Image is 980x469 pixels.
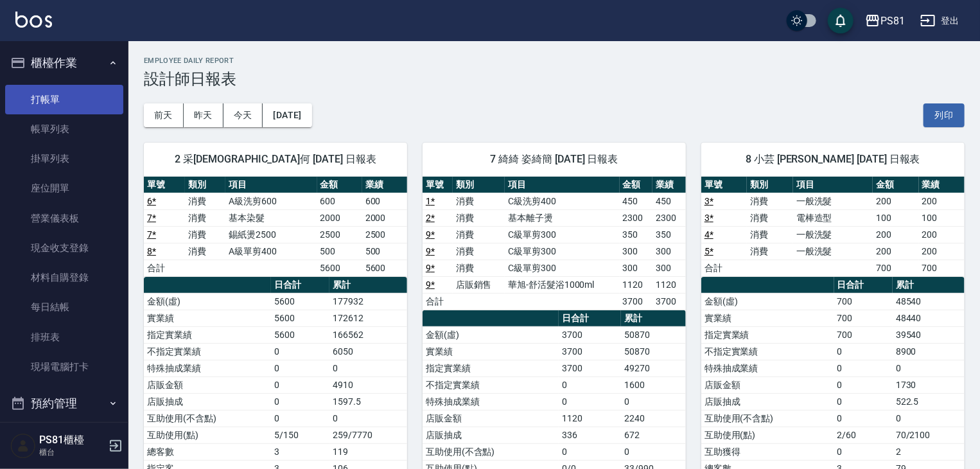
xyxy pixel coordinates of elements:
td: 互助獲得 [701,443,834,460]
td: 店販金額 [423,410,559,427]
td: 錫紙燙2500 [225,226,317,243]
td: 500 [362,243,407,260]
h2: Employee Daily Report [144,57,965,65]
th: 類別 [185,177,226,193]
td: 0 [559,376,621,393]
td: 672 [621,427,686,443]
td: 2000 [362,209,407,226]
td: 450 [652,193,686,209]
td: 2240 [621,410,686,427]
th: 累計 [329,277,407,294]
td: 700 [873,260,918,276]
td: 特殊抽成業績 [144,360,271,376]
td: 特殊抽成業績 [701,360,834,376]
td: 100 [919,209,965,226]
td: 600 [317,193,362,209]
td: 基本離子燙 [505,209,619,226]
td: 70/2100 [893,427,965,443]
button: 昨天 [184,103,223,127]
td: 3700 [559,343,621,360]
td: A級單剪400 [225,243,317,260]
td: 5600 [271,310,329,326]
span: 2 采[DEMOGRAPHIC_DATA]何 [DATE] 日報表 [159,153,392,166]
td: 0 [621,393,686,410]
td: 166562 [329,326,407,343]
td: 600 [362,193,407,209]
th: 類別 [453,177,505,193]
td: 2500 [317,226,362,243]
td: 一般洗髮 [793,193,873,209]
td: 259/7770 [329,427,407,443]
td: 5600 [317,260,362,276]
td: 消費 [453,260,505,276]
td: 消費 [453,226,505,243]
td: 200 [919,193,965,209]
td: 0 [621,443,686,460]
img: Person [10,433,36,459]
td: 1600 [621,376,686,393]
td: 3700 [559,360,621,376]
td: 500 [317,243,362,260]
h3: 設計師日報表 [144,70,965,88]
td: 消費 [453,193,505,209]
button: [DATE] [263,103,311,127]
td: 1120 [652,276,686,293]
a: 打帳單 [5,85,123,114]
td: 522.5 [893,393,965,410]
button: 前天 [144,103,184,127]
th: 項目 [225,177,317,193]
td: 450 [620,193,653,209]
td: 700 [919,260,965,276]
button: 今天 [223,103,263,127]
button: 預約管理 [5,387,123,420]
th: 日合計 [271,277,329,294]
td: 48540 [893,293,965,310]
td: 指定實業績 [701,326,834,343]
a: 每日結帳 [5,292,123,322]
td: 指定實業績 [144,326,271,343]
button: 櫃檯作業 [5,46,123,80]
td: 5600 [271,326,329,343]
td: 消費 [185,226,226,243]
td: 2300 [620,209,653,226]
td: 消費 [747,193,792,209]
td: 消費 [747,209,792,226]
td: 0 [893,360,965,376]
td: 5600 [271,293,329,310]
td: 200 [873,193,918,209]
a: 現場電腦打卡 [5,352,123,382]
td: 一般洗髮 [793,226,873,243]
td: 互助使用(不含點) [423,443,559,460]
td: 0 [559,443,621,460]
td: 0 [834,393,893,410]
td: 店販抽成 [701,393,834,410]
td: 700 [834,326,893,343]
td: 1120 [620,276,653,293]
td: 電棒造型 [793,209,873,226]
td: 100 [873,209,918,226]
h5: PS81櫃檯 [39,434,105,447]
td: 49270 [621,360,686,376]
td: 總客數 [144,443,271,460]
th: 項目 [505,177,619,193]
td: 店販抽成 [144,393,271,410]
th: 業績 [652,177,686,193]
td: 店販金額 [144,376,271,393]
td: 3700 [559,326,621,343]
td: 300 [652,243,686,260]
a: 掛單列表 [5,144,123,173]
td: 0 [271,360,329,376]
td: 0 [834,376,893,393]
td: 消費 [185,243,226,260]
td: 4910 [329,376,407,393]
td: 1597.5 [329,393,407,410]
td: 0 [834,360,893,376]
td: 實業績 [423,343,559,360]
td: 50870 [621,343,686,360]
td: 合計 [423,293,453,310]
td: C級洗剪400 [505,193,619,209]
td: 特殊抽成業績 [423,393,559,410]
th: 業績 [362,177,407,193]
td: 金額(虛) [423,326,559,343]
p: 櫃台 [39,447,105,458]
